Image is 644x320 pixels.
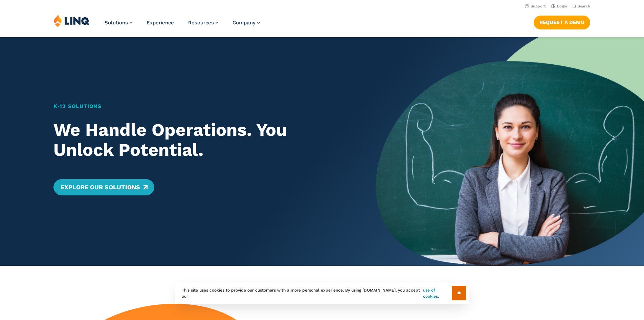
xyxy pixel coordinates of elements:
[423,287,452,299] a: use of cookies.
[53,102,349,110] h1: K‑12 Solutions
[525,4,546,8] a: Support
[551,4,567,8] a: Login
[578,4,590,8] span: Search
[534,14,590,29] nav: Button Navigation
[105,20,128,26] span: Solutions
[53,179,154,195] a: Explore Our Solutions
[232,20,260,26] a: Company
[54,14,90,27] img: LINQ | K‑12 Software
[376,37,644,266] img: Home Banner
[188,20,218,26] a: Resources
[573,4,590,9] button: Open Search Bar
[188,20,214,26] span: Resources
[53,120,349,161] h2: We Handle Operations. You Unlock Potential.
[534,16,590,29] a: Request a Demo
[147,20,174,26] a: Experience
[105,14,260,37] nav: Primary Navigation
[232,20,256,26] span: Company
[175,282,469,304] div: This site uses cookies to provide our customers with a more personal experience. By using [DOMAIN...
[105,20,132,26] a: Solutions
